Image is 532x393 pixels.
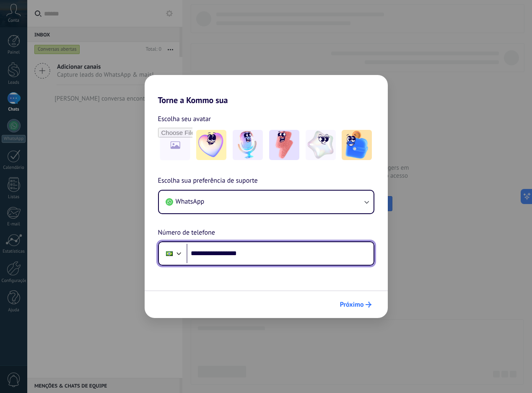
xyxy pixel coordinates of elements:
img: -2.jpeg [233,130,263,160]
img: -4.jpeg [306,130,336,160]
img: -3.jpeg [269,130,299,160]
div: Brazil: + 55 [161,245,177,262]
h2: Torne a Kommo sua [145,75,388,105]
span: Escolha sua preferência de suporte [158,176,258,186]
span: WhatsApp [176,197,205,206]
button: WhatsApp [159,191,374,213]
img: -5.jpeg [342,130,372,160]
span: Escolha seu avatar [158,114,211,124]
button: Próximo [336,297,375,312]
span: Número de telefone [158,228,215,238]
img: -1.jpeg [196,130,226,160]
span: Próximo [340,302,364,308]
